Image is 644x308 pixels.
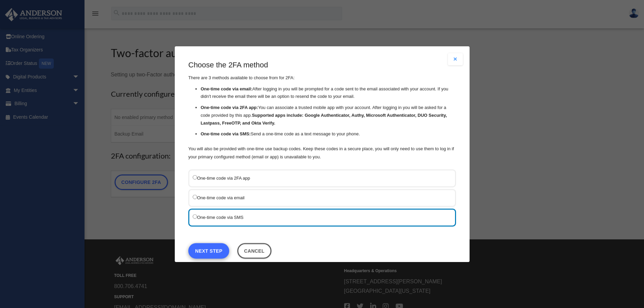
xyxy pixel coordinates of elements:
button: Close this dialog window [237,243,271,258]
div: There are 3 methods available to choose from for 2FA: [188,60,456,161]
h3: Choose the 2FA method [188,60,456,70]
li: After logging in you will be prompted for a code sent to the email associated with your account. ... [200,85,456,100]
label: One-time code via email [193,193,445,202]
li: Send a one-time code as a text message to your phone. [200,130,456,138]
strong: One-time code via SMS: [200,131,251,136]
strong: One-time code via 2FA app: [200,105,258,110]
input: One-time code via SMS [193,214,197,218]
strong: One-time code via email: [200,86,252,91]
strong: Supported apps include: Google Authenticator, Authy, Microsoft Authenticator, DUO Security, Lastp... [200,112,447,125]
label: One-time code via 2FA app [193,173,445,182]
button: Close modal [448,53,463,65]
p: You will also be provided with one-time use backup codes. Keep these codes in a secure place, you... [188,144,456,161]
input: One-time code via email [193,194,197,199]
input: One-time code via 2FA app [193,175,197,179]
a: Next Step [188,243,229,258]
li: You can associate a trusted mobile app with your account. After logging in you will be asked for ... [200,104,456,127]
label: One-time code via SMS [193,213,445,221]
